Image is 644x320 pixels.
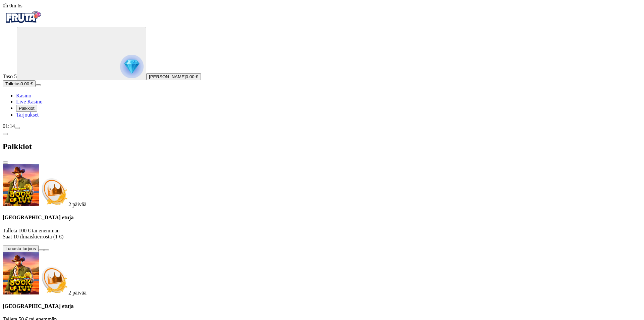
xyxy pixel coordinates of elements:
[19,106,35,111] span: Palkkiot
[5,81,20,86] span: Talletus
[3,252,39,294] img: John Hunter and the Book of Tut
[5,246,36,251] span: Lunasta tarjous
[3,215,641,221] h4: [GEOGRAPHIC_DATA] etuja
[3,21,43,27] a: Fruta
[16,112,39,118] a: gift-inverted iconTarjoukset
[16,93,31,98] a: diamond iconKasino
[120,55,144,78] img: reward progress
[3,133,8,135] button: chevron-left icon
[16,93,31,98] span: Kasino
[44,249,49,251] button: info
[36,84,41,86] button: menu
[3,164,39,206] img: John Hunter and the Book of Tut
[17,27,146,80] button: reward progress
[39,177,68,206] img: Deposit bonus icon
[146,73,201,80] button: [PERSON_NAME]0.00 €
[68,290,87,295] span: countdown
[3,9,43,26] img: Fruta
[3,3,22,8] span: user session time
[39,265,68,294] img: Deposit bonus icon
[20,81,33,86] span: 0.00 €
[3,9,641,118] nav: Primary
[68,201,87,207] span: countdown
[16,105,37,112] button: reward iconPalkkiot
[16,112,39,118] span: Tarjoukset
[3,303,641,309] h4: [GEOGRAPHIC_DATA] etuja
[186,74,198,79] span: 0.00 €
[3,228,641,240] p: Talleta 100 € tai enemmän Saat 10 ilmaiskierrosta (1 €)
[3,74,17,79] span: Taso 5
[3,123,15,129] span: 01:14
[3,245,39,252] button: Lunasta tarjous
[16,99,43,104] span: Live Kasino
[3,162,8,164] button: close
[3,142,641,151] h2: Palkkiot
[16,99,43,104] a: poker-chip iconLive Kasino
[15,127,20,129] button: menu
[3,80,36,87] button: Talletusplus icon0.00 €
[149,74,186,79] span: [PERSON_NAME]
